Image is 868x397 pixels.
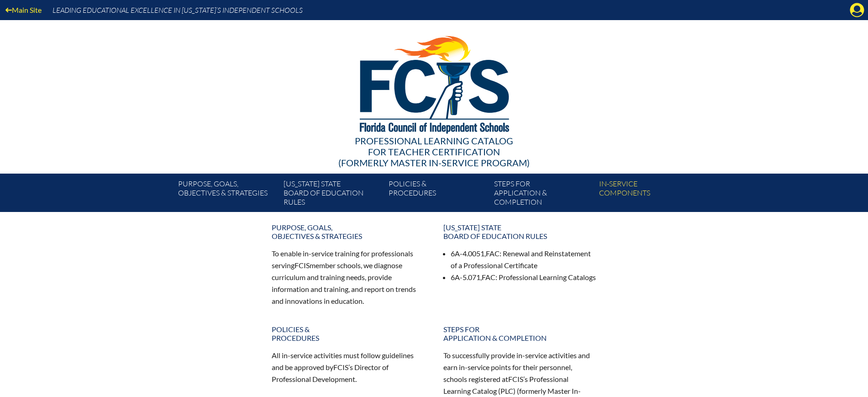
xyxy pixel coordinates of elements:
a: Policies &Procedures [385,177,490,212]
svg: Manage Account [850,3,864,17]
a: Steps forapplication & completion [490,177,595,212]
li: 6A-4.0051, : Renewal and Reinstatement of a Professional Certificate [451,248,597,271]
p: All in-service activities must follow guidelines and be approved by ’s Director of Professional D... [272,349,425,385]
span: PLC [500,386,513,395]
a: Purpose, goals,objectives & strategies [174,177,279,212]
a: Purpose, goals,objectives & strategies [266,219,431,244]
span: FCIS [295,261,310,270]
p: To enable in-service training for professionals serving member schools, we diagnose curriculum an... [272,248,425,307]
span: for Teacher Certification [368,146,500,157]
a: Policies &Procedures [266,321,431,346]
a: [US_STATE] StateBoard of Education rules [438,219,602,244]
a: In-servicecomponents [595,177,700,212]
a: [US_STATE] StateBoard of Education rules [280,177,385,212]
div: Professional Learning Catalog (formerly Master In-service Program) [171,135,697,168]
li: 6A-5.071, : Professional Learning Catalogs [451,271,597,283]
span: FAC [486,249,500,258]
span: FCIS [333,363,348,371]
a: Steps forapplication & completion [438,321,602,346]
span: FCIS [508,375,523,383]
span: FAC [482,273,495,281]
img: FCISlogo221.eps [340,20,528,145]
a: Main Site [2,4,45,16]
